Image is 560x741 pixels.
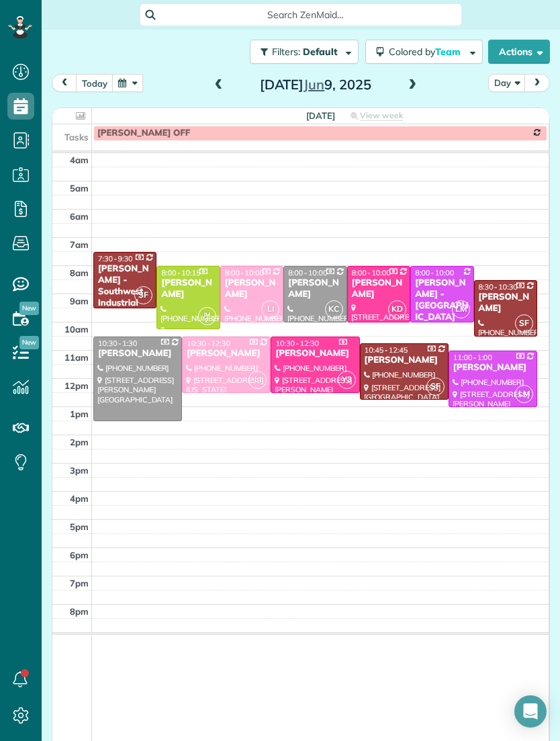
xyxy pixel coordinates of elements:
[187,339,230,348] span: 10:30 - 12:30
[365,40,483,64] button: Colored byTeam
[488,40,550,64] button: Actions
[426,378,445,396] span: SF
[19,302,39,315] span: New
[70,239,89,250] span: 7am
[389,46,465,58] span: Colored by
[414,277,469,323] div: [PERSON_NAME] - [GEOGRAPHIC_DATA]
[479,282,518,292] span: 8:30 - 10:30
[97,263,152,320] div: [PERSON_NAME] - Southwest Industrial Electric
[325,300,343,318] span: KC
[19,336,39,349] span: New
[70,437,89,447] span: 2pm
[76,74,113,92] button: today
[351,277,406,300] div: [PERSON_NAME]
[250,40,359,64] button: Filters: Default
[261,300,279,318] span: LI
[360,110,403,121] span: View week
[415,268,454,277] span: 8:00 - 10:00
[199,314,216,327] small: 2
[52,74,77,92] button: prev
[70,465,89,476] span: 3pm
[478,292,533,314] div: [PERSON_NAME]
[70,606,89,617] span: 8pm
[352,268,391,277] span: 8:00 - 10:00
[453,353,492,362] span: 11:00 - 1:00
[515,385,533,403] span: LM
[64,352,89,363] span: 11am
[70,578,89,589] span: 7pm
[232,77,400,92] h2: [DATE] 9, 2025
[288,268,327,277] span: 8:00 - 10:00
[70,267,89,278] span: 8am
[70,408,89,419] span: 1pm
[275,339,319,348] span: 10:30 - 12:30
[304,76,324,93] span: Jun
[453,362,533,374] div: [PERSON_NAME]
[287,277,342,300] div: [PERSON_NAME]
[97,348,178,359] div: [PERSON_NAME]
[225,268,264,277] span: 8:00 - 10:00
[70,183,89,193] span: 5am
[514,695,547,728] div: Open Intercom Messenger
[364,355,445,366] div: [PERSON_NAME]
[275,348,355,359] div: [PERSON_NAME]
[272,46,300,58] span: Filters:
[70,493,89,504] span: 4pm
[160,277,216,300] div: [PERSON_NAME]
[524,74,550,92] button: next
[70,211,89,222] span: 6am
[435,46,463,58] span: Team
[488,74,526,92] button: Day
[303,46,338,58] span: Default
[64,380,89,391] span: 12pm
[134,286,152,304] span: SF
[248,371,267,389] span: LI
[98,339,137,348] span: 10:30 - 1:30
[306,110,335,121] span: [DATE]
[70,550,89,560] span: 6pm
[186,348,267,359] div: [PERSON_NAME]
[98,254,133,263] span: 7:30 - 9:30
[388,300,406,318] span: KD
[243,40,359,64] a: Filters: Default
[515,314,533,333] span: SF
[338,371,356,389] span: Y3
[203,310,210,318] span: JM
[224,277,279,300] div: [PERSON_NAME]
[64,324,89,335] span: 10am
[452,300,470,318] span: LM
[365,345,408,355] span: 10:45 - 12:45
[97,128,190,138] span: [PERSON_NAME] OFF
[161,268,200,277] span: 8:00 - 10:15
[70,155,89,165] span: 4am
[70,296,89,306] span: 9am
[70,521,89,532] span: 5pm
